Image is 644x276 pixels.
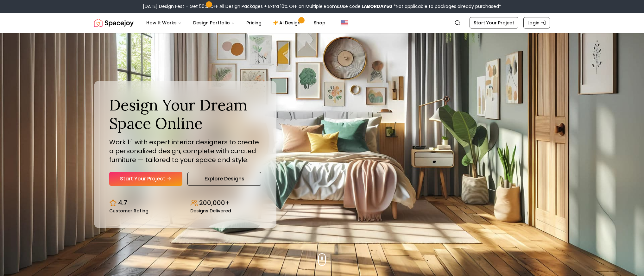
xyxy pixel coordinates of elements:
[94,16,134,29] a: Spacejoy
[109,172,182,186] a: Start Your Project
[109,96,261,132] h1: Design Your Dream Space Online
[187,172,261,186] a: Explore Designs
[470,17,518,28] a: Start Your Project
[199,198,230,207] p: 200,000+
[141,16,187,29] button: How It Works
[109,138,261,164] p: Work 1:1 with expert interior designers to create a personalized design, complete with curated fu...
[341,19,348,27] img: United States
[190,209,231,213] small: Designs Delivered
[141,16,331,29] nav: Main
[94,16,134,29] img: Spacejoy Logo
[143,3,501,9] div: [DATE] Design Fest – Get 50% OFF All Design Packages + Extra 10% OFF on Multiple Rooms.
[268,16,307,29] a: AI Design
[109,193,261,213] div: Design stats
[362,3,392,9] b: LABORDAY50
[109,209,148,213] small: Customer Rating
[118,198,127,207] p: 4.7
[188,16,240,29] button: Design Portfolio
[523,17,550,28] a: Login
[392,3,501,9] span: *Not applicable to packages already purchased*
[241,16,267,29] a: Pricing
[309,16,331,29] a: Shop
[94,13,550,33] nav: Global
[340,3,392,9] span: Use code:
